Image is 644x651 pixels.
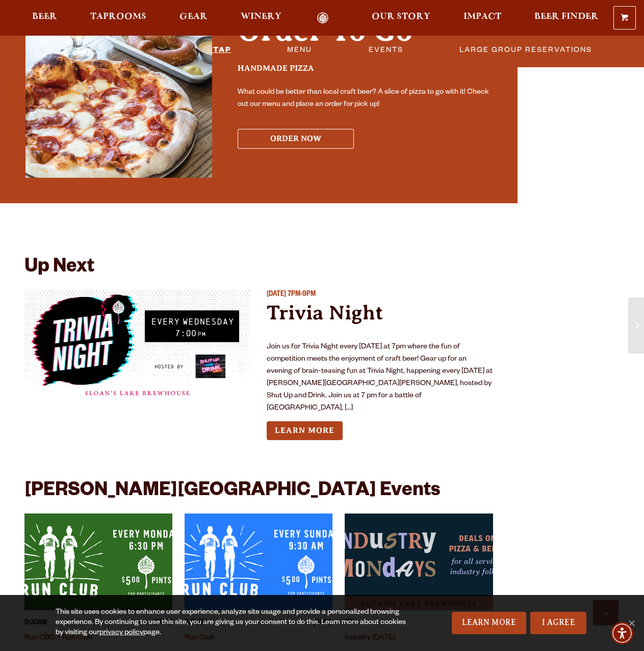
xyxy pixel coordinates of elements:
[241,13,281,21] span: Winery
[99,629,143,637] a: privacy policy
[288,291,316,299] span: 7PM-9PM
[24,257,94,280] h2: Up Next
[267,341,493,415] p: Join us for Trivia Night every [DATE] at 7pm where the fun of competition meets the enjoyment of ...
[463,13,501,21] span: Impact
[452,612,527,634] a: Learn More
[173,12,214,24] a: Gear
[372,13,430,21] span: Our Story
[267,301,383,324] a: Trivia Night
[238,87,492,111] p: What could be better than local craft beer? A slice of pizza to go with it! Check out our menu an...
[238,63,492,82] h3: Handmade Pizza
[32,13,57,21] span: Beer
[84,12,153,24] a: Taprooms
[365,12,437,24] a: Our Story
[267,421,343,440] a: Learn more about Trivia Night
[238,14,492,59] h2: Order To Go
[24,513,172,610] a: View event details
[611,622,633,644] div: Accessibility Menu
[455,38,596,62] a: Large Group Reservations
[25,12,64,24] a: Beer
[90,13,146,21] span: Taprooms
[345,513,493,610] a: View event details
[528,12,605,24] a: Beer Finder
[56,608,411,638] div: This site uses cookies to enhance user experience, analyze site usage and provide a personalized ...
[534,13,599,21] span: Beer Finder
[304,12,342,24] a: Odell Home
[24,481,440,503] h2: [PERSON_NAME][GEOGRAPHIC_DATA] Events
[267,291,286,299] span: [DATE]
[185,513,332,610] a: View event details
[234,12,288,24] a: Winery
[457,12,508,24] a: Impact
[238,129,354,149] button: Order Now
[530,612,586,634] a: I Agree
[179,13,208,21] span: Gear
[24,290,250,403] a: View event details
